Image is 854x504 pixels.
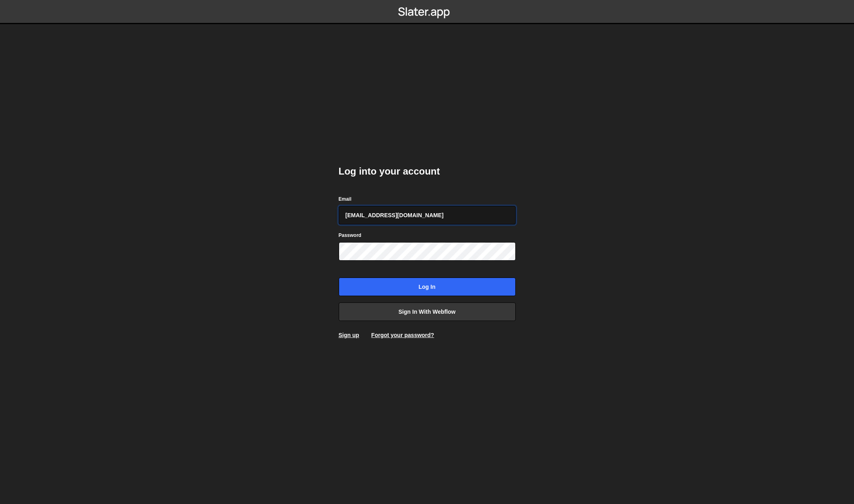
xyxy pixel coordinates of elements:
[339,302,516,321] a: Sign in with Webflow
[339,278,516,296] input: Log in
[339,165,516,178] h2: Log into your account
[371,332,434,338] a: Forgot your password?
[339,195,352,203] label: Email
[339,332,359,338] a: Sign up
[339,231,362,239] label: Password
